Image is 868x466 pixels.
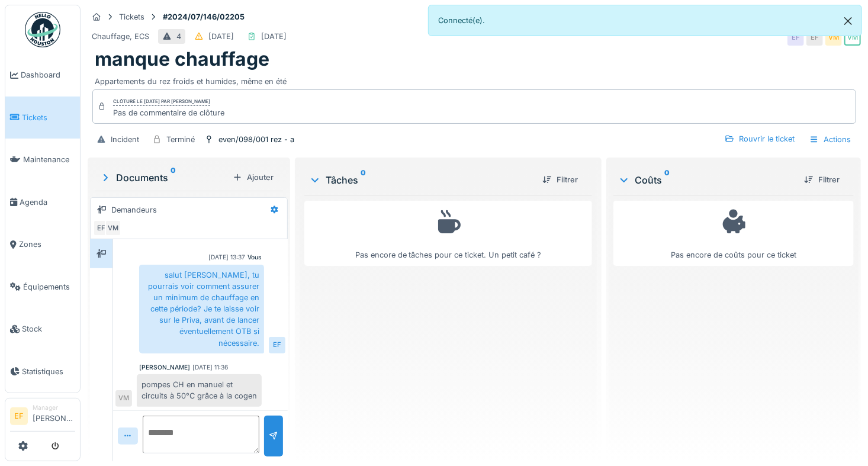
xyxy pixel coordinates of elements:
[664,173,670,187] sup: 0
[22,323,75,335] span: Stock
[20,197,75,208] span: Agenda
[192,363,228,372] div: [DATE] 11:36
[25,12,60,47] img: Badge_color-CXgf-gQk.svg
[22,112,75,123] span: Tickets
[113,98,210,106] div: Clôturé le [DATE] par [PERSON_NAME]
[21,69,75,81] span: Dashboard
[228,169,278,185] div: Ajouter
[806,29,823,46] div: EF
[95,71,854,87] div: Appartements du rez froids et humides, même en été
[208,31,234,42] div: [DATE]
[621,206,846,261] div: Pas encore de coûts pour ce ticket
[105,220,121,236] div: VM
[139,265,264,353] div: salut [PERSON_NAME], tu pourrais voir comment assurer un minimum de chauffage en cette période? J...
[119,11,144,23] div: Tickets
[428,5,862,36] div: Connecté(e).
[538,172,583,188] div: Filtrer
[269,337,285,353] div: EF
[111,134,139,145] div: Incident
[361,173,366,187] sup: 0
[111,204,157,216] div: Demandeurs
[33,403,75,412] div: Manager
[10,407,28,425] li: EF
[19,239,75,250] span: Zones
[5,181,80,224] a: Agenda
[113,107,224,118] div: Pas de commentaire de clôture
[799,172,844,188] div: Filtrer
[10,403,75,432] a: EF Manager[PERSON_NAME]
[312,206,584,261] div: Pas encore de tâches pour ce ticket. Un petit café ?
[93,220,110,236] div: EF
[5,54,80,97] a: Dashboard
[787,29,804,46] div: EF
[92,31,149,42] div: Chauffage, ECS
[218,134,294,145] div: even/098/001 rez - a
[99,171,228,185] div: Documents
[33,403,75,429] li: [PERSON_NAME]
[208,253,245,262] div: [DATE] 13:37
[720,131,799,147] div: Rouvrir le ticket
[804,131,856,148] div: Actions
[261,31,287,42] div: [DATE]
[247,253,262,262] div: Vous
[158,11,249,23] strong: #2024/07/146/02205
[166,134,195,145] div: Terminé
[23,154,75,165] span: Maintenance
[835,5,861,37] button: Close
[139,363,190,372] div: [PERSON_NAME]
[176,31,181,42] div: 4
[5,223,80,266] a: Zones
[825,29,842,46] div: VM
[137,374,262,406] div: pompes CH en manuel et circuits à 50°C grâce à la cogen
[5,308,80,351] a: Stock
[5,97,80,139] a: Tickets
[618,173,795,187] div: Coûts
[844,29,861,46] div: VM
[309,173,533,187] div: Tâches
[23,281,75,293] span: Équipements
[5,351,80,393] a: Statistiques
[5,266,80,308] a: Équipements
[95,48,269,70] h1: manque chauffage
[5,139,80,181] a: Maintenance
[115,390,132,407] div: VM
[171,171,176,185] sup: 0
[22,366,75,377] span: Statistiques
